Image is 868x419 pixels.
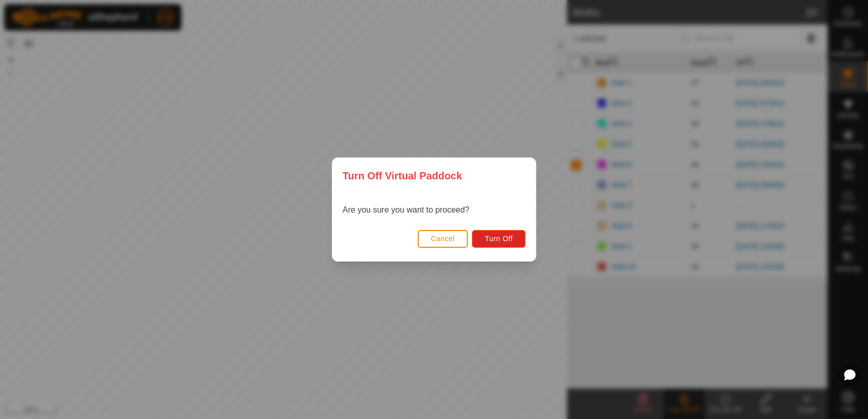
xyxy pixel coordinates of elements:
[485,235,513,243] span: Turn Off
[472,230,526,248] button: Turn Off
[418,230,468,248] button: Cancel
[431,235,455,243] span: Cancel
[342,168,462,183] span: Turn Off Virtual Paddock
[342,204,469,216] p: Are you sure you want to proceed?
